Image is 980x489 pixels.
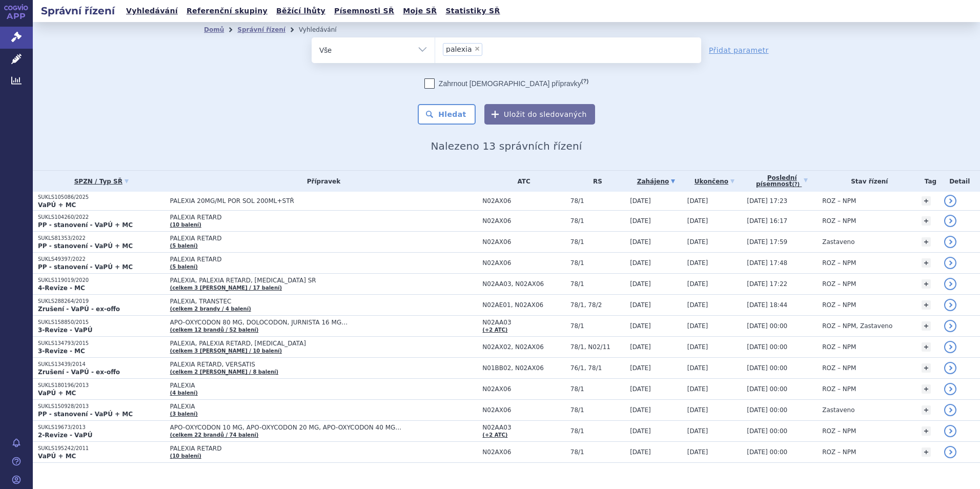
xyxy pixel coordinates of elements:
span: [DATE] 17:22 [747,280,787,288]
span: × [474,46,480,52]
span: N02AX06 [482,406,565,414]
p: SUKLS13439/2014 [38,361,165,368]
span: [DATE] [630,364,651,372]
a: + [922,321,931,331]
a: (+2 ATC) [482,432,507,438]
span: [DATE] 00:00 [747,322,787,330]
span: [DATE] 00:00 [747,364,787,372]
a: Moje SŘ [400,4,440,18]
span: PALEXIA, PALEXIA RETARD, [MEDICAL_DATA] [170,340,426,347]
span: [DATE] [630,259,651,267]
p: SUKLS180196/2013 [38,382,165,389]
p: SUKLS81353/2022 [38,235,165,242]
strong: 3-Revize - MC [38,348,85,355]
span: 76/1, 78/1 [570,364,625,372]
span: ROZ – NPM [822,280,856,288]
span: [DATE] [630,385,651,393]
strong: 3-Revize - VaPÚ [38,327,92,334]
th: Stav řízení [817,171,916,192]
span: [DATE] [687,259,708,267]
th: Přípravek [165,171,478,192]
p: SUKLS105086/2025 [38,194,165,201]
p: SUKLS19673/2013 [38,424,165,431]
p: SUKLS150928/2013 [38,403,165,410]
span: 78/1, N02/11 [570,343,625,351]
a: + [922,363,931,373]
span: ROZ – NPM [822,217,856,225]
strong: VaPÚ + MC [38,453,76,460]
strong: Zrušení - VaPÚ - ex-offo [38,369,120,376]
a: Domů [204,26,224,33]
li: Vyhledávání [299,22,350,37]
span: [DATE] [687,385,708,393]
label: Zahrnout [DEMOGRAPHIC_DATA] přípravky [424,78,588,89]
span: 78/1 [570,406,625,414]
span: N02AX02, N02AX06 [482,343,565,351]
span: [DATE] [687,364,708,372]
span: [DATE] [687,280,708,288]
a: detail [944,404,956,416]
span: [DATE] [687,197,708,205]
span: 78/1 [570,449,625,456]
strong: PP - stanovení - VaPÚ + MC [38,263,133,271]
input: palexia [485,43,491,55]
a: + [922,196,931,206]
span: [DATE] [687,301,708,309]
span: 78/1 [570,259,625,267]
span: [DATE] 17:48 [747,259,787,267]
button: Hledat [418,104,476,125]
a: (+2 ATC) [482,327,507,333]
span: [DATE] [630,427,651,435]
h2: Správní řízení [33,4,123,18]
strong: PP - stanovení - VaPÚ + MC [38,242,133,250]
span: N02AX06 [482,217,565,225]
span: [DATE] [687,322,708,330]
span: ROZ – NPM [822,301,856,309]
th: Tag [916,171,939,192]
p: SUKLS195242/2011 [38,445,165,452]
strong: VaPÚ + MC [38,201,76,209]
span: PALEXIA RETARD [170,214,426,221]
a: + [922,384,931,394]
span: ROZ – NPM [822,197,856,205]
a: + [922,300,931,310]
span: [DATE] 16:17 [747,217,787,225]
span: 78/1 [570,217,625,225]
a: + [922,279,931,289]
span: [DATE] [630,238,651,246]
span: Zastaveno [822,406,854,414]
a: (celkem 2 [PERSON_NAME] / 8 balení) [170,369,278,375]
a: (5 balení) [170,243,198,249]
a: Referenční skupiny [183,4,271,18]
th: RS [565,171,625,192]
span: [DATE] [687,238,708,246]
span: N02AX06 [482,449,565,456]
a: detail [944,278,956,290]
a: SPZN / Typ SŘ [38,174,165,189]
a: detail [944,236,956,248]
strong: PP - stanovení - VaPÚ + MC [38,221,133,229]
a: (10 balení) [170,222,201,228]
a: Běžící lhůty [273,4,329,18]
span: PALEXIA 20MG/ML POR SOL 200ML+STŘ [170,197,426,205]
a: detail [944,215,956,227]
span: [DATE] 00:00 [747,406,787,414]
span: PALEXIA, PALEXIA RETARD, [MEDICAL_DATA] SR [170,277,426,284]
span: [DATE] [630,280,651,288]
span: N02AA03 [482,424,565,431]
a: (5 balení) [170,264,198,270]
span: PALEXIA RETARD [170,445,426,452]
span: 78/1, 78/2 [570,301,625,309]
span: 78/1 [570,280,625,288]
span: [DATE] [630,322,651,330]
strong: PP - stanovení - VaPÚ + MC [38,411,133,418]
th: Detail [939,171,980,192]
span: [DATE] [630,406,651,414]
span: [DATE] 00:00 [747,427,787,435]
span: [DATE] [630,343,651,351]
a: detail [944,195,956,207]
span: 78/1 [570,238,625,246]
span: PALEXIA RETARD, VERSATIS [170,361,426,368]
span: 78/1 [570,427,625,435]
span: [DATE] [687,217,708,225]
